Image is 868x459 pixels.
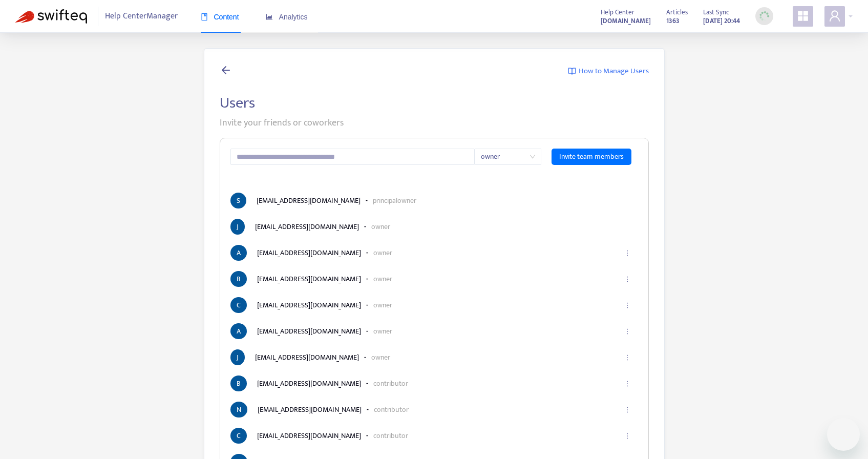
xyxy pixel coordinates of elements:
span: ellipsis [624,302,631,309]
button: ellipsis [619,399,635,421]
b: - [366,326,368,337]
span: user [829,10,841,22]
span: J [230,219,245,235]
button: ellipsis [619,372,635,395]
b: - [364,352,366,363]
span: J [230,349,245,365]
b: - [366,274,368,284]
span: ellipsis [624,406,631,413]
strong: [DOMAIN_NAME] [601,15,651,27]
span: A [230,245,247,261]
span: B [230,271,247,287]
b: - [366,247,368,258]
span: Analytics [266,13,308,21]
p: owner [373,274,392,284]
li: [EMAIL_ADDRESS][DOMAIN_NAME] [230,375,638,391]
strong: 1363 [666,15,680,27]
img: sync_loading.0b5143dde30e3a21642e.gif [758,10,771,23]
span: ellipsis [624,354,631,361]
li: [EMAIL_ADDRESS][DOMAIN_NAME] [230,349,638,365]
button: ellipsis [619,294,635,317]
b: - [366,430,368,441]
p: principal owner [373,195,416,206]
li: [EMAIL_ADDRESS][DOMAIN_NAME] [230,297,638,313]
span: owner [481,149,535,164]
span: area-chart [266,13,273,20]
button: ellipsis [619,268,635,290]
p: owner [373,300,392,310]
span: ellipsis [624,380,631,387]
span: book [201,13,208,20]
li: [EMAIL_ADDRESS][DOMAIN_NAME] [230,245,638,261]
p: contributor [374,404,409,415]
span: B [230,375,247,391]
b: - [366,300,368,310]
span: Last Sync [703,7,729,18]
strong: [DATE] 20:44 [703,15,740,27]
h2: Users [220,94,649,112]
b: - [367,404,369,415]
li: [EMAIL_ADDRESS][DOMAIN_NAME] [230,219,638,235]
p: Invite your friends or coworkers [220,116,649,130]
img: image-link [568,67,576,75]
span: C [230,297,247,313]
button: ellipsis [619,425,635,447]
span: Help Center Manager [105,7,178,26]
span: Invite team members [559,151,624,162]
p: owner [373,247,392,258]
span: Content [201,13,239,21]
li: [EMAIL_ADDRESS][DOMAIN_NAME] [230,323,638,339]
span: ellipsis [624,432,631,440]
li: [EMAIL_ADDRESS][DOMAIN_NAME] [230,402,638,418]
span: C [230,428,247,444]
iframe: Button to launch messaging window [827,418,860,451]
span: S [230,193,246,208]
button: ellipsis [619,320,635,343]
a: [DOMAIN_NAME] [601,15,651,27]
span: Help Center [601,7,634,18]
p: owner [371,352,390,363]
span: A [230,323,247,339]
span: appstore [797,10,809,22]
li: [EMAIL_ADDRESS][DOMAIN_NAME] [230,193,638,208]
span: N [230,402,247,418]
img: Swifteq [15,9,87,24]
span: Articles [666,7,688,18]
a: How to Manage Users [568,64,649,78]
span: ellipsis [624,249,631,257]
p: owner [371,221,390,232]
p: owner [373,326,392,337]
button: Invite team members [552,149,631,165]
b: - [364,221,366,232]
b: - [366,195,368,206]
span: ellipsis [624,328,631,335]
span: How to Manage Users [579,66,649,77]
p: contributor [373,430,408,441]
b: - [366,378,368,389]
button: ellipsis [619,346,635,369]
button: ellipsis [619,242,635,264]
span: ellipsis [624,276,631,283]
li: [EMAIL_ADDRESS][DOMAIN_NAME] [230,428,638,444]
p: contributor [373,378,408,389]
li: [EMAIL_ADDRESS][DOMAIN_NAME] [230,271,638,287]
